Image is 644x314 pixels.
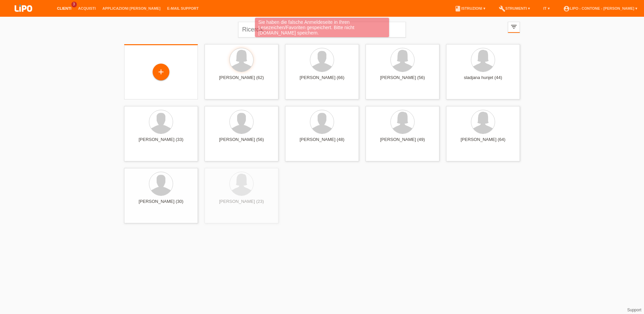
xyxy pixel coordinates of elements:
a: Acquisti [75,6,99,10]
a: Support [627,308,641,312]
i: account_circle [563,5,570,12]
a: IT ▾ [540,6,553,10]
i: build [499,5,505,12]
div: Registrare cliente [153,66,169,78]
div: [PERSON_NAME] (21) [290,199,354,210]
a: buildStrumenti ▾ [495,6,533,10]
div: [PERSON_NAME] (48) [290,137,354,148]
i: book [454,5,461,12]
div: [PERSON_NAME] (66) [290,75,354,86]
div: [PERSON_NAME] (33) [129,137,193,148]
a: LIPO pay [7,14,40,19]
span: 3 [71,2,77,7]
a: account_circleLIPO - Contone - [PERSON_NAME] ▾ [560,6,641,10]
div: Sie haben die falsche Anmeldeseite in Ihren Lesezeichen/Favoriten gespeichert. Bitte nicht [DOMAI... [255,18,389,37]
div: [PERSON_NAME] (23) [210,199,273,210]
a: Applicazioni [PERSON_NAME] [99,6,164,10]
div: [PERSON_NAME] (56) [371,75,434,86]
a: E-mail Support [164,6,202,10]
div: [PERSON_NAME] (30) [129,199,193,210]
div: [PERSON_NAME] (64) [451,137,515,148]
a: bookIstruzioni ▾ [451,6,488,10]
div: [PERSON_NAME] (62) [210,75,273,86]
a: Clienti [54,6,75,10]
div: [PERSON_NAME] (56) [210,137,273,148]
div: sladjana hunjet (44) [451,75,515,86]
div: [PERSON_NAME] (49) [371,137,434,148]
